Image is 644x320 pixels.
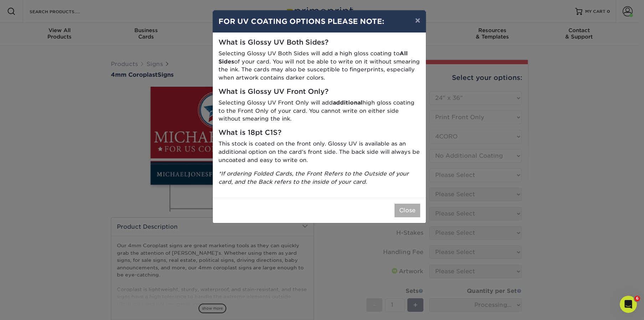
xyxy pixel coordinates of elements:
[218,50,420,82] p: Selecting Glossy UV Both Sides will add a high gloss coating to of your card. You will not be abl...
[218,170,409,185] i: *If ordering Folded Cards, the Front Refers to the Outside of your card, and the Back refers to t...
[218,99,420,123] p: Selecting Glossy UV Front Only will add high gloss coating to the Front Only of your card. You ca...
[218,16,420,27] h4: FOR UV COATING OPTIONS PLEASE NOTE:
[218,39,420,47] h5: What is Glossy UV Both Sides?
[333,99,362,106] strong: additional
[395,204,420,217] button: Close
[218,129,420,137] h5: What is 18pt C1S?
[620,296,637,313] iframe: Intercom live chat
[218,140,420,164] p: This stock is coated on the front only. Glossy UV is available as an additional option on the car...
[218,88,420,96] h5: What is Glossy UV Front Only?
[409,10,426,30] button: ×
[634,296,640,301] span: 6
[218,50,408,65] strong: All Sides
